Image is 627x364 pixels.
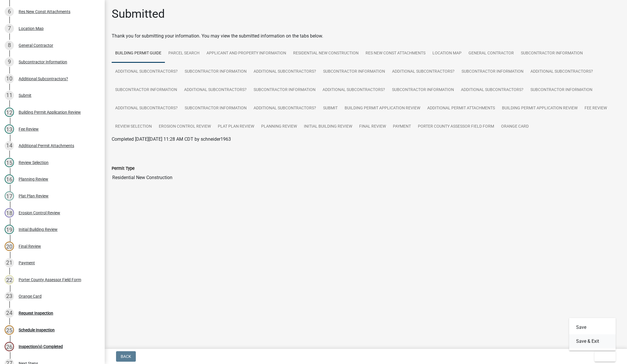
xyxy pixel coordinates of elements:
div: 7 [5,24,14,33]
a: General Contractor [465,44,517,63]
label: Permit Type [112,167,135,171]
span: Completed [DATE][DATE] 11:28 AM CDT by schneider1963 [112,136,231,142]
a: Additional Subcontractors? [112,63,181,81]
span: Exit [599,354,608,359]
a: Additional Subcontractors? [112,99,181,118]
a: Additional Permit Attachments [424,99,498,118]
a: Location Map [429,44,465,63]
span: Back [121,354,131,359]
a: Subcontractor Information [517,44,586,63]
div: Exit [569,318,616,351]
div: Initial Building Review [19,227,58,231]
div: Porter County Assessor Field Form [19,278,81,282]
div: 10 [5,74,14,83]
div: Additional Permit Attachments [19,144,74,148]
div: 17 [5,191,14,201]
div: Request Inspection [19,311,53,315]
a: Final Review [356,117,389,136]
div: 13 [5,124,14,134]
div: Thank you for submitting your information. You may view the submitted information on the tabs below. [112,33,620,40]
div: 16 [5,174,14,184]
a: Subcontractor Information [389,81,457,99]
a: Applicant and Property Information [203,44,290,63]
a: Plat Plan Review [214,117,258,136]
div: 12 [5,108,14,117]
div: 9 [5,57,14,67]
div: 14 [5,141,14,150]
button: Back [116,351,136,362]
div: Subcontractor Information [19,60,67,64]
div: Payment [19,261,35,265]
a: Additional Subcontractors? [457,81,527,99]
a: Payment [389,117,414,136]
a: Additional Subcontractors? [250,99,320,118]
a: Orange Card [498,117,532,136]
a: Additional Subcontractors? [319,81,389,99]
div: Review Selection [19,160,49,165]
a: Building Permit Application Review [498,99,581,118]
div: Final Review [19,244,41,248]
button: Exit [594,351,616,362]
div: Orange Card [19,294,42,298]
div: 20 [5,242,14,251]
div: General Contractor [19,43,53,47]
a: Porter County Assessor Field Form [414,117,498,136]
a: Additional Subcontractors? [250,63,320,81]
div: 18 [5,208,14,217]
a: Building Permit Application Review [341,99,424,118]
a: Subcontractor Information [320,63,389,81]
a: Planning Review [258,117,300,136]
a: Parcel search [165,44,203,63]
a: Additional Subcontractors? [527,63,596,81]
a: Subcontractor Information [181,99,250,118]
div: 19 [5,225,14,234]
a: Residential New Construction [290,44,362,63]
h1: Submitted [112,7,165,21]
div: Plat Plan Review [19,194,49,198]
a: Initial Building Review [300,117,356,136]
button: Save & Exit [569,334,616,348]
a: Additional Subcontractors? [181,81,250,99]
div: Building Permit Application Review [19,110,81,114]
a: Subcontractor Information [458,63,527,81]
a: Fee Review [581,99,610,118]
div: Inspection(s) Completed [19,345,63,349]
a: Subcontractor Information [250,81,319,99]
div: 25 [5,325,14,335]
div: 15 [5,158,14,167]
div: 11 [5,91,14,100]
a: Subcontractor Information [527,81,596,99]
div: 24 [5,308,14,318]
a: Additional Subcontractors? [389,63,458,81]
div: Additional Subcontractors? [19,77,68,81]
div: Submit [19,93,31,97]
a: Subcontractor Information [181,63,250,81]
div: 21 [5,258,14,267]
div: Location Map [19,26,44,31]
div: Erosion Control Review [19,211,60,215]
a: Review Selection [112,117,155,136]
a: Subcontractor Information [112,81,181,99]
div: 8 [5,41,14,50]
a: Res New Const Attachments [362,44,429,63]
div: Planning Review [19,177,48,181]
div: 22 [5,275,14,284]
div: Schedule Inspection [19,328,55,332]
div: 23 [5,292,14,301]
div: 6 [5,7,14,16]
div: 26 [5,342,14,351]
a: Building Permit Guide [112,44,165,63]
button: Save [569,320,616,334]
div: Fee Review [19,127,39,131]
a: Erosion Control Review [155,117,214,136]
div: Res New Const Attachments [19,10,70,14]
a: Submit [320,99,341,118]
